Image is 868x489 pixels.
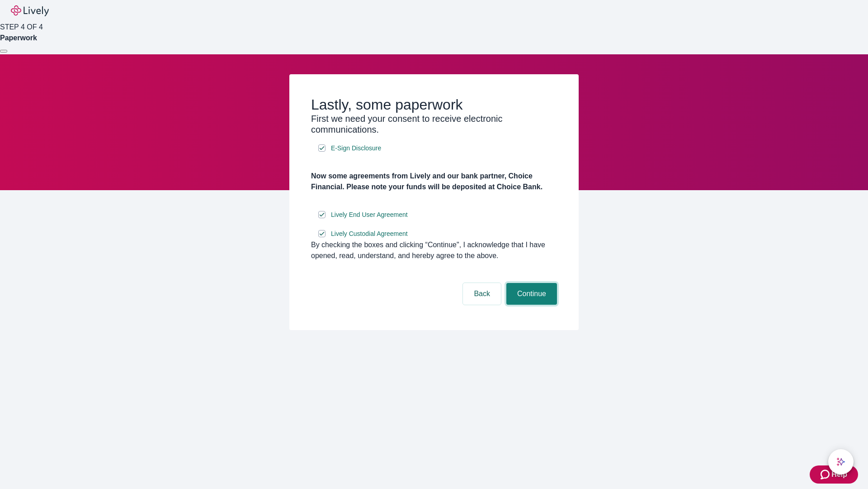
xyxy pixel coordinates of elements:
[331,210,408,220] span: Lively End User Agreement
[463,283,501,305] button: Back
[329,209,410,221] a: e-sign disclosure document
[11,5,49,16] img: Lively
[331,144,381,153] span: E-Sign Disclosure
[329,143,383,154] a: e-sign disclosure document
[506,283,557,305] button: Continue
[821,469,831,480] svg: Zendesk support icon
[311,113,557,135] h3: First we need your consent to receive electronic communications.
[331,229,408,239] span: Lively Custodial Agreement
[828,449,854,475] button: chat
[311,171,557,192] h4: Now some agreements from Lively and our bank partner, Choice Financial. Please note your funds wi...
[329,228,410,240] a: e-sign disclosure document
[311,96,557,113] h2: Lastly, some paperwork
[810,465,858,484] button: Zendesk support iconHelp
[311,240,557,261] div: By checking the boxes and clicking “Continue", I acknowledge that I have opened, read, understand...
[836,457,845,466] svg: Lively AI Assistant
[831,469,847,480] span: Help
